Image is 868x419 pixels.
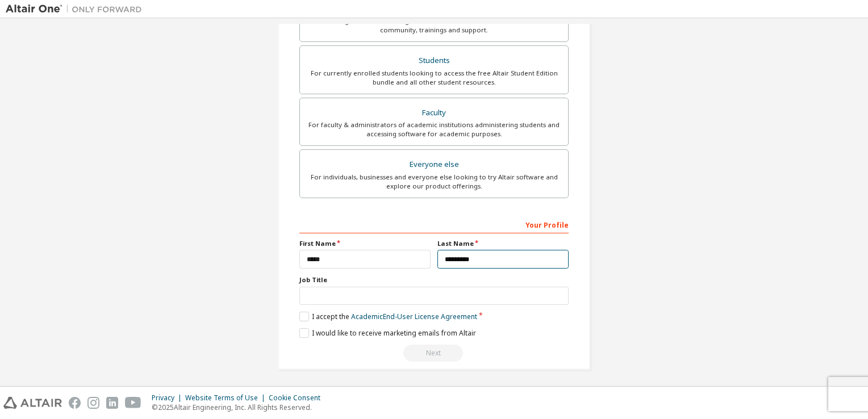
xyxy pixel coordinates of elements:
div: Everyone else [307,157,561,173]
div: Read and acccept EULA to continue [299,345,569,362]
img: altair_logo.svg [3,397,62,409]
label: I accept the [299,312,477,321]
label: First Name [299,239,431,248]
p: © 2025 Altair Engineering, Inc. All Rights Reserved. [152,403,327,412]
div: Website Terms of Use [185,393,269,403]
label: Job Title [299,275,569,284]
div: For individuals, businesses and everyone else looking to try Altair software and explore our prod... [307,173,561,191]
div: For currently enrolled students looking to access the free Altair Student Edition bundle and all ... [307,69,561,87]
img: facebook.svg [69,397,81,409]
img: instagram.svg [87,397,99,409]
img: linkedin.svg [106,397,118,409]
div: Cookie Consent [269,393,327,403]
div: Students [307,53,561,69]
div: Faculty [307,105,561,121]
label: Last Name [437,239,569,248]
img: Altair One [6,3,148,15]
div: Privacy [152,393,185,403]
div: Your Profile [299,215,569,233]
img: youtube.svg [125,397,141,409]
div: For faculty & administrators of academic institutions administering students and accessing softwa... [307,120,561,139]
a: Academic End-User License Agreement [351,312,477,321]
div: For existing customers looking to access software downloads, HPC resources, community, trainings ... [307,16,561,35]
label: I would like to receive marketing emails from Altair [299,328,476,338]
